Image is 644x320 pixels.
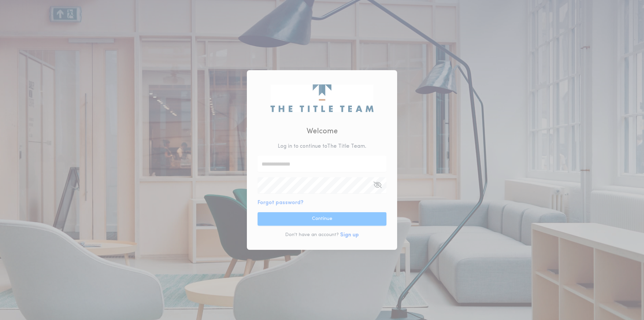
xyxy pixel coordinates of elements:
[285,232,339,238] p: Don't have an account?
[340,231,359,239] button: Sign up
[278,142,366,150] p: Log in to continue to The Title Team .
[307,126,338,137] h2: Welcome
[270,84,373,112] img: logo
[258,212,386,226] button: Continue
[258,199,304,207] button: Forgot password?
